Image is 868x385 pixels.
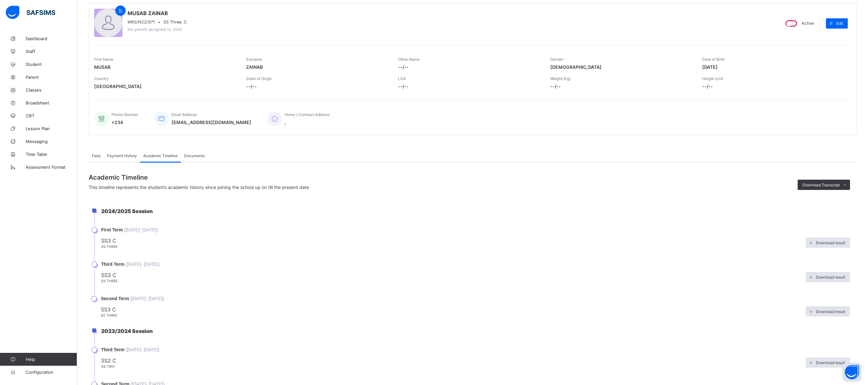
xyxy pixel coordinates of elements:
span: , [285,120,330,125]
span: Height (cm) [702,76,723,81]
span: Messaging [26,139,77,144]
span: SS Three [101,245,118,248]
span: --/-- [246,84,388,89]
span: ( [DATE] - [DATE] ) [125,262,159,267]
span: Classes [26,87,77,93]
span: Country [94,76,109,81]
span: Gender [550,57,563,62]
span: Download Transcript [802,183,840,187]
span: MUSAB ZAINAB [128,10,187,16]
span: MUSAB [94,64,236,70]
span: ( [DATE] - [DATE] ) [124,227,158,232]
span: Phone Number [111,112,138,117]
span: First Name [94,57,113,62]
span: SS Three [101,279,118,283]
button: Open asap [842,363,862,382]
span: Fees [92,153,101,158]
span: State of Origin [246,76,272,81]
span: +234 [111,120,138,125]
span: --/-- [398,64,540,70]
span: SS3 C [101,237,802,244]
span: Download result [816,275,845,280]
span: Third Term [101,262,124,267]
span: Lesson Plan [26,126,77,131]
span: CBT [26,113,77,118]
span: Staff [26,49,77,54]
span: Configuration [26,370,77,375]
span: [GEOGRAPHIC_DATA] [94,84,236,89]
span: Download result [816,309,845,314]
span: SS3 C [101,272,802,278]
span: [EMAIL_ADDRESS][DOMAIN_NAME] [172,120,251,125]
span: Academic Timeline [89,174,794,181]
span: Email Address [172,112,197,117]
span: Edit [836,21,843,26]
span: SS Three [101,313,117,317]
span: Assessment Format [26,165,77,170]
span: Third Term [101,347,124,352]
span: Academic Timeline [143,153,178,158]
span: Download result [816,360,845,365]
span: LGA [398,76,406,81]
span: [DEMOGRAPHIC_DATA] [550,64,693,70]
span: Payment History [107,153,137,158]
span: SS3 C [101,306,802,313]
span: SS Three, C [164,20,187,24]
span: Active [802,21,814,26]
span: --/-- [398,84,540,89]
span: SS2 C [101,357,802,364]
span: ZAINAB [246,64,388,70]
span: Other Name [398,57,420,62]
span: Download result [816,240,845,245]
span: Weight (kg) [550,76,571,81]
span: Time Table [26,152,77,157]
span: SS Two [101,364,115,368]
span: Date of Birth [702,57,725,62]
span: Parent [26,75,77,80]
span: Dashboard [26,36,77,41]
span: Broadsheet [26,100,77,105]
span: This timeline represents the student’s academic history since joining the school up on till the p... [89,184,309,190]
span: [DATE] [702,64,845,70]
span: 2023/2024 Session [101,328,153,334]
span: Second Term [101,296,129,301]
span: ( [DATE] - [DATE] ) [130,296,164,301]
span: First Term [101,227,123,232]
span: 2024/2025 Session [101,208,153,214]
span: ( [DATE] - [DATE] ) [125,347,159,352]
span: Surname [246,57,262,62]
span: Help [26,357,77,362]
span: Documents [184,153,205,158]
span: WKS/N22/971 [128,20,155,24]
span: --/-- [702,84,845,89]
span: Student [26,62,77,67]
div: • [128,20,187,24]
span: No parent assigned to child [128,27,182,32]
img: safsims [6,6,55,19]
span: Home / Contract Address [285,112,330,117]
span: --/-- [550,84,693,89]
